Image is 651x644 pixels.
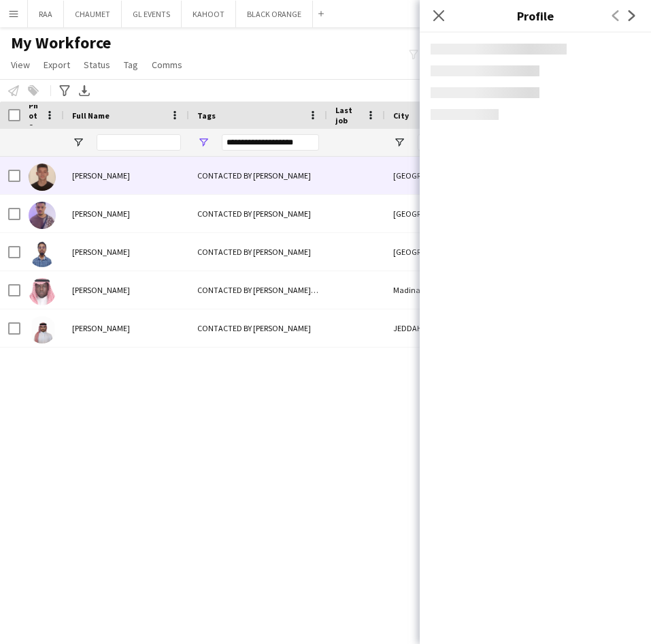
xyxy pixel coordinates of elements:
a: Status [78,56,116,74]
div: CONTACTED BY [PERSON_NAME] [189,195,327,232]
img: Muthana Abdelhakam [29,202,56,229]
button: RAA [28,1,64,27]
img: Mohammed Fallatah [29,278,56,305]
button: Open Filter Menu [72,136,84,149]
div: CONTACTED BY [PERSON_NAME] [189,233,327,271]
div: [GEOGRAPHIC_DATA] [385,233,439,271]
img: Abdulaziz Sawtari [29,164,56,191]
input: City Filter Input [418,134,431,151]
button: Open Filter Menu [393,136,405,149]
input: Full Name Filter Input [97,134,181,151]
div: CONTACTED BY [PERSON_NAME] [189,309,327,347]
a: Comms [146,56,188,74]
div: [GEOGRAPHIC_DATA] [385,195,439,232]
span: Status [84,59,110,71]
a: Export [38,56,76,74]
div: Madinah [385,271,439,309]
div: [GEOGRAPHIC_DATA] [385,157,439,194]
span: Tags [197,110,216,121]
h3: Profile [420,7,651,25]
span: [PERSON_NAME] [72,323,130,333]
app-action-btn: Advanced filters [56,82,73,99]
app-action-btn: Export XLSX [76,82,93,99]
button: GL EVENTS [122,1,182,27]
button: BLACK ORANGE [236,1,313,27]
span: Tag [124,59,138,71]
a: Tag [118,56,144,74]
span: Photo [29,100,39,131]
img: Osama Mohamed [29,240,56,267]
span: Export [44,59,70,71]
button: Open Filter Menu [197,136,210,149]
span: [PERSON_NAME] [72,209,130,219]
span: Last job [335,105,361,125]
img: AHMED KHALAF [29,316,56,343]
span: City [393,110,409,121]
span: [PERSON_NAME] [72,285,130,295]
span: View [11,59,30,71]
span: [PERSON_NAME] [72,247,130,257]
button: CHAUMET [64,1,122,27]
button: KAHOOT [182,1,236,27]
span: Full Name [72,110,110,121]
div: CONTACTED BY [PERSON_NAME] PROFILE, [DEMOGRAPHIC_DATA] NATIONAL [189,271,327,309]
div: CONTACTED BY [PERSON_NAME] [189,157,327,194]
div: JEDDAH [385,309,439,347]
span: Comms [152,59,182,71]
span: [PERSON_NAME] [72,170,130,181]
a: View [5,56,35,74]
span: My Workforce [11,33,111,53]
